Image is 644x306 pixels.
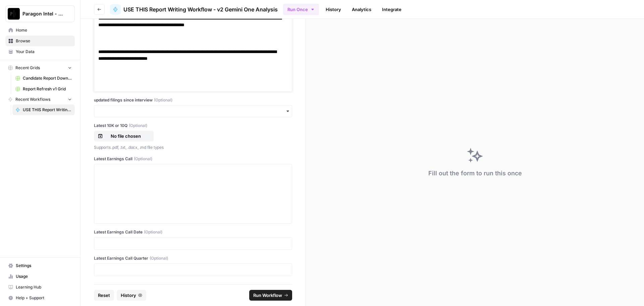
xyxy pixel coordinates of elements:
[16,263,72,269] span: Settings
[249,290,292,301] button: Run Workflow
[154,97,172,103] span: (Optional)
[322,4,345,15] a: History
[5,63,75,73] button: Recent Grids
[378,4,406,15] a: Integrate
[123,5,278,13] span: USE THIS Report Writing Workflow - v2 Gemini One Analysis
[94,156,292,162] label: Latest Earnings Call
[23,86,72,92] span: Report Refresh v1 Grid
[94,290,114,301] button: Reset
[22,10,63,17] span: Paragon Intel - Bill / Ty / [PERSON_NAME] R&D
[94,255,292,261] label: Latest Earnings Call Quarter
[428,169,522,178] div: Fill out the form to run this once
[5,293,75,303] button: Help + Support
[94,144,292,151] p: Supports .pdf, .txt, .docx, .md file types
[5,94,75,104] button: Recent Workflows
[144,229,162,235] span: (Optional)
[129,123,147,129] span: (Optional)
[121,292,136,299] span: History
[5,25,75,36] a: Home
[23,75,72,81] span: Candidate Report Download Sheet
[16,27,72,33] span: Home
[8,8,20,20] img: Paragon Intel - Bill / Ty / Colby R&D Logo
[15,96,50,102] span: Recent Workflows
[134,156,152,162] span: (Optional)
[104,133,147,139] p: No file chosen
[16,295,72,301] span: Help + Support
[16,38,72,44] span: Browse
[12,73,75,84] a: Candidate Report Download Sheet
[5,271,75,282] a: Usage
[98,292,110,299] span: Reset
[283,4,319,15] button: Run Once
[5,46,75,57] a: Your Data
[110,4,278,15] a: USE THIS Report Writing Workflow - v2 Gemini One Analysis
[94,123,292,129] label: Latest 10K or 10Q
[5,282,75,293] a: Learning Hub
[5,260,75,271] a: Settings
[23,107,72,113] span: USE THIS Report Writing Workflow - v2 Gemini One Analysis
[5,5,75,22] button: Workspace: Paragon Intel - Bill / Ty / Colby R&D
[5,36,75,46] a: Browse
[94,131,154,141] button: No file chosen
[94,229,292,235] label: Latest Earnings Call Date
[16,49,72,55] span: Your Data
[12,104,75,115] a: USE THIS Report Writing Workflow - v2 Gemini One Analysis
[348,4,375,15] a: Analytics
[12,84,75,94] a: Report Refresh v1 Grid
[117,290,146,301] button: History
[253,292,282,299] span: Run Workflow
[94,97,292,103] label: updated filings since interview
[16,273,72,279] span: Usage
[16,284,72,290] span: Learning Hub
[15,65,40,71] span: Recent Grids
[150,255,168,261] span: (Optional)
